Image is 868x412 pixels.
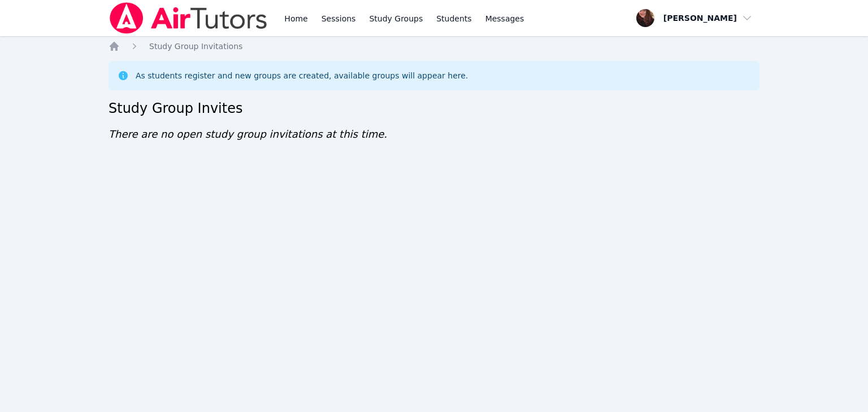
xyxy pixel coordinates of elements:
[136,70,468,81] div: As students register and new groups are created, available groups will appear here.
[108,41,759,52] nav: Breadcrumb
[149,42,242,51] span: Study Group Invitations
[485,13,524,24] span: Messages
[149,41,242,52] a: Study Group Invitations
[108,2,268,34] img: Air Tutors
[108,99,759,117] h2: Study Group Invites
[108,128,387,140] span: There are no open study group invitations at this time.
